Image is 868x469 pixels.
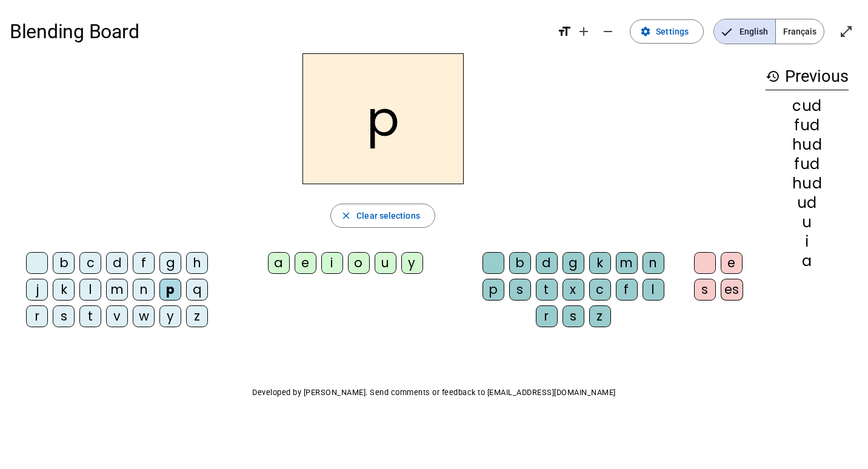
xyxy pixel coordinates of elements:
[834,19,858,44] button: Enter full screen
[509,252,531,274] div: b
[295,252,316,274] div: e
[601,24,615,39] mat-icon: remove
[536,279,558,301] div: t
[643,252,664,274] div: n
[356,208,420,223] span: Clear selections
[133,252,155,274] div: f
[159,279,181,301] div: p
[589,252,611,274] div: k
[557,24,572,39] mat-icon: format_size
[401,252,423,274] div: y
[348,252,370,274] div: o
[721,252,743,274] div: e
[482,279,504,301] div: p
[375,252,396,274] div: u
[133,279,155,301] div: n
[721,279,743,301] div: es
[616,252,638,274] div: m
[133,305,155,327] div: w
[159,252,181,274] div: g
[839,24,853,39] mat-icon: open_in_full
[766,234,849,249] div: i
[53,305,75,327] div: s
[26,305,48,327] div: r
[640,26,651,37] mat-icon: settings
[321,252,343,274] div: i
[766,118,849,133] div: fud
[53,279,75,301] div: k
[643,279,664,301] div: l
[79,279,101,301] div: l
[268,252,290,274] div: a
[766,215,849,230] div: u
[563,252,584,274] div: g
[186,305,208,327] div: z
[26,279,48,301] div: j
[106,279,128,301] div: m
[589,305,611,327] div: z
[766,99,849,113] div: cud
[330,204,435,228] button: Clear selections
[616,279,638,301] div: f
[79,305,101,327] div: t
[630,19,704,44] button: Settings
[766,157,849,171] div: fud
[766,63,849,90] h3: Previous
[766,196,849,210] div: ud
[10,12,547,51] h1: Blending Board
[766,69,780,84] mat-icon: history
[694,279,716,301] div: s
[536,305,558,327] div: r
[186,252,208,274] div: h
[766,138,849,152] div: hud
[106,305,128,327] div: v
[766,176,849,191] div: hud
[596,19,620,44] button: Decrease font size
[53,252,75,274] div: b
[509,279,531,301] div: s
[79,252,101,274] div: c
[159,305,181,327] div: y
[766,254,849,268] div: a
[572,19,596,44] button: Increase font size
[536,252,558,274] div: d
[714,19,775,44] span: English
[186,279,208,301] div: q
[576,24,591,39] mat-icon: add
[106,252,128,274] div: d
[10,385,858,400] p: Developed by [PERSON_NAME]. Send comments or feedback to [EMAIL_ADDRESS][DOMAIN_NAME]
[656,24,689,39] span: Settings
[302,53,464,184] h2: p
[341,210,352,221] mat-icon: close
[713,19,824,44] mat-button-toggle-group: Language selection
[563,279,584,301] div: x
[589,279,611,301] div: c
[563,305,584,327] div: s
[776,19,824,44] span: Français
